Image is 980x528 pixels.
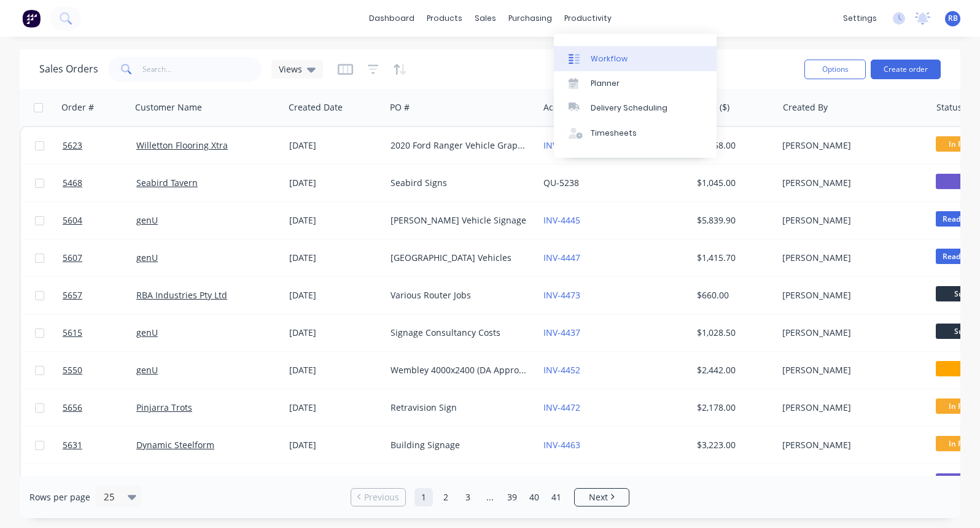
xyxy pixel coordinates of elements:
[63,239,136,276] a: 5607
[591,78,620,89] div: Planner
[63,277,136,314] a: 5657
[63,352,136,389] a: 5550
[63,439,82,451] span: 5631
[589,491,608,503] span: Next
[63,327,82,339] span: 5615
[558,9,618,28] div: productivity
[63,464,136,501] a: 5655
[554,71,717,96] a: Planner
[591,53,628,64] div: Workflow
[554,46,717,71] a: Workflow
[437,488,455,507] a: Page 2
[289,289,381,301] div: [DATE]
[63,139,82,152] span: 5623
[63,389,136,426] a: 5656
[697,439,769,451] div: $3,223.00
[289,439,381,451] div: [DATE]
[63,402,82,414] span: 5656
[782,214,919,227] div: [PERSON_NAME]
[391,214,527,227] div: [PERSON_NAME] Vehicle Signage
[391,177,527,189] div: Seabird Signs
[782,177,919,189] div: [PERSON_NAME]
[61,101,94,114] div: Order #
[469,9,502,28] div: sales
[543,139,580,151] a: INV-4474
[414,488,433,507] a: Page 1 is your current page
[697,364,769,376] div: $2,442.00
[391,402,527,414] div: Retravision Sign
[697,214,769,227] div: $5,839.90
[391,252,527,264] div: [GEOGRAPHIC_DATA] Vehicles
[289,101,343,114] div: Created Date
[289,402,381,414] div: [DATE]
[63,314,136,351] a: 5615
[783,101,828,114] div: Created By
[525,488,543,507] a: Page 40
[22,9,41,28] img: Factory
[29,491,90,503] span: Rows per page
[502,9,558,28] div: purchasing
[391,364,527,376] div: Wembley 4000x2400 (DA Approval needed)
[346,488,634,507] ul: Pagination
[289,252,381,264] div: [DATE]
[390,101,410,114] div: PO #
[871,60,941,79] button: Create order
[503,488,521,507] a: Page 39
[63,127,136,164] a: 5623
[591,103,667,114] div: Delivery Scheduling
[543,439,580,451] a: INV-4463
[543,177,579,188] a: QU-5238
[543,252,580,263] a: INV-4447
[391,139,527,152] div: 2020 Ford Ranger Vehicle Graphics
[575,491,629,503] a: Next page
[697,139,769,152] div: $1,958.00
[459,488,477,507] a: Page 3
[697,289,769,301] div: $660.00
[39,63,98,75] h1: Sales Orders
[837,9,883,28] div: settings
[63,289,82,301] span: 5657
[782,402,919,414] div: [PERSON_NAME]
[142,57,262,82] input: Search...
[364,491,399,503] span: Previous
[63,177,82,189] span: 5468
[289,327,381,339] div: [DATE]
[63,364,82,376] span: 5550
[135,101,202,114] div: Customer Name
[136,177,198,188] a: Seabird Tavern
[289,139,381,152] div: [DATE]
[936,101,962,114] div: Status
[543,364,580,376] a: INV-4452
[782,364,919,376] div: [PERSON_NAME]
[697,177,769,189] div: $1,045.00
[804,60,866,79] button: Options
[547,488,566,507] a: Page 41
[63,202,136,239] a: 5604
[543,402,580,413] a: INV-4472
[63,427,136,464] a: 5631
[543,289,580,301] a: INV-4473
[63,252,82,264] span: 5607
[554,121,717,146] a: Timesheets
[782,439,919,451] div: [PERSON_NAME]
[136,214,158,226] a: genU
[782,139,919,152] div: [PERSON_NAME]
[136,364,158,376] a: genU
[351,491,405,503] a: Previous page
[421,9,469,28] div: products
[289,364,381,376] div: [DATE]
[543,214,580,226] a: INV-4445
[948,13,958,24] span: RB
[697,327,769,339] div: $1,028.50
[279,63,302,76] span: Views
[136,402,192,413] a: Pinjarra Trots
[63,165,136,201] a: 5468
[782,289,919,301] div: [PERSON_NAME]
[136,139,228,151] a: Willetton Flooring Xtra
[136,439,214,451] a: Dynamic Steelform
[136,289,227,301] a: RBA Industries Pty Ltd
[543,327,580,338] a: INV-4437
[136,252,158,263] a: genU
[289,214,381,227] div: [DATE]
[697,252,769,264] div: $1,415.70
